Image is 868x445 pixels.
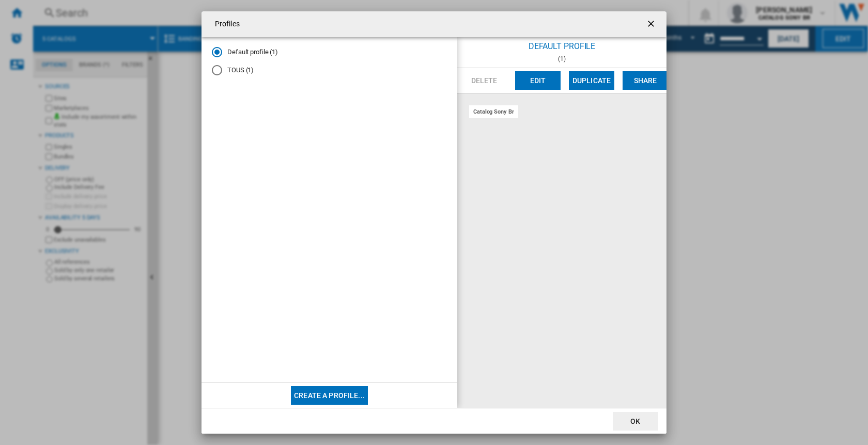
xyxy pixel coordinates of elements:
[210,19,240,29] h4: Profiles
[569,71,614,90] button: Duplicate
[212,47,447,57] md-radio-button: Default profile (1)
[457,55,667,62] div: (1)
[212,65,447,75] md-radio-button: TOUS (1)
[515,71,561,90] button: Edit
[291,386,368,405] button: Create a profile...
[457,37,667,55] div: Default profile
[623,71,668,90] button: Share
[646,19,658,31] ng-md-icon: getI18NText('BUTTONS.CLOSE_DIALOG')
[469,105,518,118] div: catalog sony br
[613,412,658,431] button: OK
[461,71,507,90] button: Delete
[642,14,662,35] button: getI18NText('BUTTONS.CLOSE_DIALOG')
